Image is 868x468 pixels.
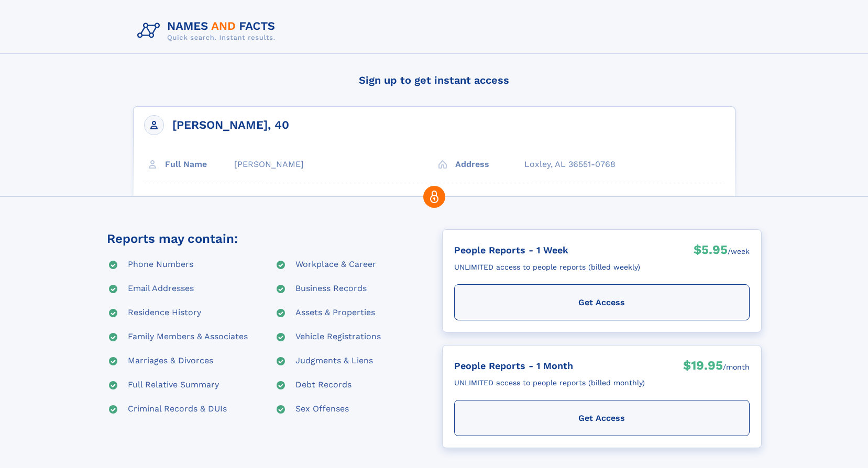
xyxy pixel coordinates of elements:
div: Workplace & Career [295,259,376,271]
div: Get Access [454,400,750,436]
div: $19.95 [683,357,723,377]
div: Marriages & Divorces [128,355,213,367]
div: Get Access [454,284,750,320]
div: Sex Offenses [295,403,349,416]
div: Reports may contain: [107,229,238,248]
div: Vehicle Registrations [295,331,381,343]
div: Criminal Records & DUIs [128,403,227,416]
div: Business Records [295,283,367,295]
div: /month [723,357,750,377]
div: Phone Numbers [128,259,193,271]
img: Logo Names and Facts [133,17,284,45]
div: Full Relative Summary [128,379,219,392]
div: /week [728,241,750,261]
div: Email Addresses [128,283,194,295]
div: $5.95 [694,241,728,261]
div: Family Members & Associates [128,331,248,343]
div: People Reports - 1 Week [454,241,640,259]
div: Debt Records [295,379,351,392]
div: Assets & Properties [295,307,375,319]
div: Judgments & Liens [295,355,373,367]
div: UNLIMITED access to people reports (billed weekly) [454,259,640,276]
div: People Reports - 1 Month [454,357,645,374]
h4: Sign up to get instant access [133,64,735,96]
div: UNLIMITED access to people reports (billed monthly) [454,374,645,392]
div: Residence History [128,307,201,319]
